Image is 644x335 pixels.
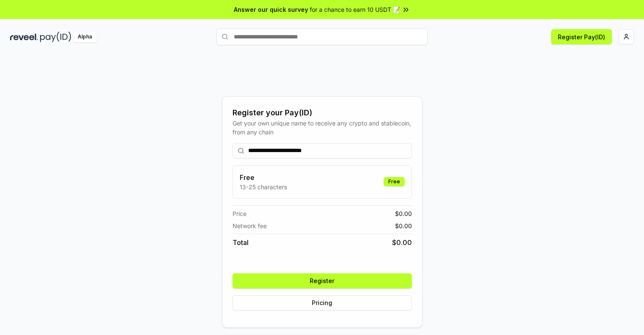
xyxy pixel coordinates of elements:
[395,221,412,230] span: $ 0.00
[233,237,249,248] span: Total
[240,172,287,182] h3: Free
[392,237,412,248] span: $ 0.00
[551,29,612,44] button: Register Pay(ID)
[233,295,412,310] button: Pricing
[240,182,287,191] p: 13-25 characters
[310,5,400,14] span: for a chance to earn 10 USDT 📝
[233,221,267,230] span: Network fee
[395,209,412,218] span: $ 0.00
[384,177,405,186] div: Free
[233,107,412,119] div: Register your Pay(ID)
[73,32,97,42] div: Alpha
[40,32,71,42] img: pay_id
[234,5,308,14] span: Answer our quick survey
[233,119,412,136] div: Get your own unique name to receive any crypto and stablecoin, from any chain
[233,209,246,218] span: Price
[233,273,412,289] button: Register
[10,32,38,42] img: reveel_dark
